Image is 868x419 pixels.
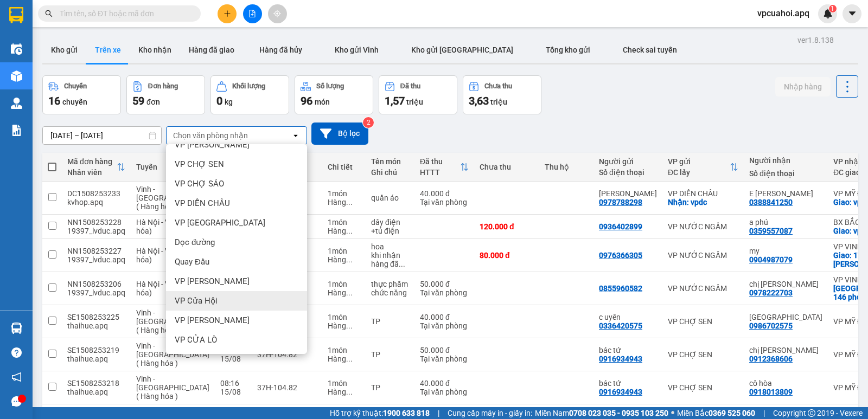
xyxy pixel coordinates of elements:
[668,383,738,392] div: VP CHỢ SEN
[11,98,22,109] img: warehouse-icon
[420,321,469,330] div: Tại văn phòng
[346,227,353,235] span: ...
[11,396,22,407] span: message
[420,198,469,207] div: Tại văn phòng
[48,94,60,107] span: 16
[623,46,677,54] span: Check sai tuyến
[823,9,833,18] img: icon-new-feature
[42,37,86,63] button: Kho gửi
[383,409,430,417] strong: 1900 633 818
[749,156,822,165] div: Người nhận
[420,388,469,396] div: Tại văn phòng
[775,77,831,96] button: Nhập hàng
[248,10,256,17] span: file-add
[11,372,22,382] span: notification
[749,313,822,321] div: HÀ GIANG
[569,409,668,417] strong: 0708 023 035 - 0935 103 250
[749,227,793,235] div: 0359557087
[67,247,125,255] div: NN1508253227
[175,159,224,170] span: VP CHỢ SEN
[414,153,474,182] th: Toggle SortBy
[709,409,755,417] strong: 0369 525 060
[67,198,125,207] div: kvhop.apq
[136,163,209,171] div: Tuyến
[11,43,22,55] img: warehouse-icon
[328,354,360,363] div: Hàng thông thường
[232,82,265,90] div: Khối lượng
[175,178,224,189] span: VP CHỢ SÁO
[11,347,22,358] span: question-circle
[335,46,379,54] span: Kho gửi Vinh
[216,94,222,107] span: 0
[136,308,209,334] span: Vinh - [GEOGRAPHIC_DATA] ( Hàng hóa )
[346,321,353,330] span: ...
[843,4,861,23] button: caret-down
[62,98,87,106] span: chuyến
[11,323,22,334] img: warehouse-icon
[599,346,657,354] div: bác tứ
[749,169,822,178] div: Số điện thoại
[831,5,834,12] span: 1
[420,280,469,288] div: 50.000 đ
[749,255,793,264] div: 0904987079
[67,168,117,177] div: Nhân viên
[175,295,218,306] span: VP Cửa Hội
[328,313,360,321] div: 1 món
[346,388,353,396] span: ...
[420,354,469,363] div: Tại văn phòng
[749,321,793,330] div: 0986702575
[371,242,409,251] div: hoa
[420,157,460,166] div: Đã thu
[599,284,642,293] div: 0855960582
[668,251,738,260] div: VP NƯỚC NGẦM
[136,218,203,235] span: Hà Nội - Vinh (Hàng hóa)
[132,94,144,107] span: 59
[220,379,246,388] div: 08:16
[385,94,405,107] span: 1,57
[328,288,360,297] div: Hàng thông thường
[371,218,409,235] div: dây điện +tủ điện
[301,94,312,107] span: 96
[599,379,657,388] div: bác tứ
[67,321,125,330] div: thaihue.apq
[257,383,317,392] div: 37H-104.82
[599,222,642,231] div: 0936402899
[829,5,837,12] sup: 1
[180,37,243,63] button: Hàng đã giao
[480,222,534,231] div: 120.000 đ
[420,189,469,198] div: 40.000 đ
[668,157,730,166] div: VP gửi
[535,407,668,419] span: Miền Nam
[668,284,738,293] div: VP NƯỚC NGẦM
[67,313,125,321] div: SE1508253225
[420,168,460,177] div: HTTT
[86,37,130,63] button: Trên xe
[210,75,289,114] button: Khối lượng0kg
[490,98,507,106] span: triệu
[259,46,302,54] span: Hàng đã hủy
[316,82,344,90] div: Số lượng
[749,388,793,396] div: 0918013809
[599,157,657,166] div: Người gửi
[371,251,409,268] div: khi nhận hàng đã bị ướt
[11,125,22,136] img: solution-icon
[136,247,203,264] span: Hà Nội - Vinh (Hàng hóa)
[126,75,205,114] button: Đơn hàng59đơn
[220,354,246,363] div: 15/08
[67,288,125,297] div: 19397_lvduc.apq
[469,94,489,107] span: 3,63
[328,189,360,198] div: 1 món
[797,34,834,46] div: ver 1.8.138
[328,379,360,388] div: 1 món
[668,317,738,326] div: VP CHỢ SEN
[463,75,541,114] button: Chưa thu3,63 triệu
[420,379,469,388] div: 40.000 đ
[371,157,409,166] div: Tên món
[448,407,532,419] span: Cung cấp máy in - giấy in:
[243,4,262,23] button: file-add
[11,70,22,82] img: warehouse-icon
[406,98,423,106] span: triệu
[371,168,409,177] div: Ghi chú
[268,4,287,23] button: aim
[328,346,360,354] div: 1 món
